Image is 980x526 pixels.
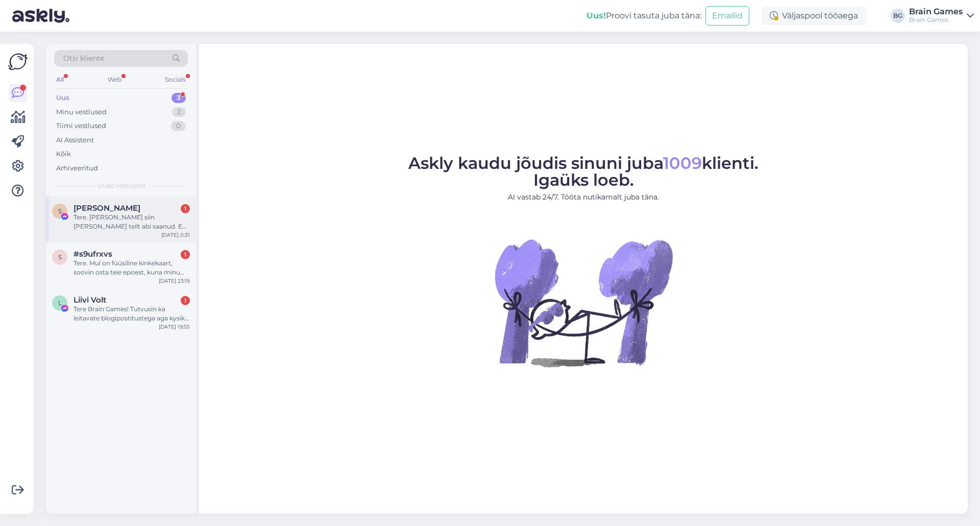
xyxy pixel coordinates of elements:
[63,53,104,64] span: Otsi kliente
[762,7,866,25] div: Väljaspool tööaega
[73,249,112,259] span: #s9ufrxvs
[73,204,140,213] span: Siim Lilleoja
[56,121,106,131] div: Tiimi vestlused
[171,93,186,103] div: 3
[73,213,190,231] div: Tere. [PERSON_NAME] siin [PERSON_NAME] teilt abi saanud. Ehk saate mind ka seekord aidata. Nimelt...
[891,9,905,23] div: BG
[705,6,749,26] button: Emailid
[58,253,62,261] span: s
[106,73,124,86] div: Web
[58,207,62,215] span: S
[586,10,701,22] div: Proovi tasuta juba täna:
[909,8,963,16] div: Brain Games
[181,250,190,259] div: 1
[73,305,190,323] div: Tere Brain Games! Tutvusin ka leitavate blogipostitustega aga kysiks ka isiklikku soovitust - tah...
[663,153,702,173] span: 1009
[56,107,107,117] div: Minu vestlused
[492,211,675,394] img: No Chat active
[586,11,606,20] b: Uus!
[159,323,190,331] div: [DATE] 19:55
[8,52,28,71] img: Askly Logo
[97,181,145,190] span: Uued vestlused
[56,149,71,159] div: Kõik
[171,121,186,131] div: 0
[73,295,106,305] span: Liivi Volt
[163,73,188,86] div: Socials
[161,231,190,239] div: [DATE] 0:31
[58,299,62,307] span: L
[181,296,190,305] div: 1
[408,153,758,190] span: Askly kaudu jõudis sinuni juba klienti. Igaüks loeb.
[56,135,94,145] div: AI Assistent
[54,73,66,86] div: All
[56,93,69,103] div: Uus
[73,259,190,277] div: Tere. Mul on füüsiline kinkekaart, soovin osta teie epoest, kuna minu linnas ei ole braingames po...
[159,277,190,285] div: [DATE] 23:19
[909,8,974,24] a: Brain GamesBrain Games
[181,204,190,213] div: 1
[909,16,963,24] div: Brain Games
[56,163,98,173] div: Arhiveeritud
[408,192,758,203] p: AI vastab 24/7. Tööta nutikamalt juba täna.
[172,107,186,117] div: 2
